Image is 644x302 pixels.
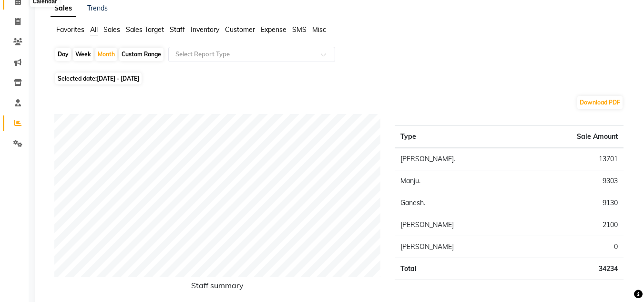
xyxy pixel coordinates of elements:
[577,96,623,109] button: Download PDF
[395,214,522,236] td: [PERSON_NAME]
[522,148,624,170] td: 13701
[522,258,624,280] td: 34234
[522,214,624,236] td: 2100
[126,25,164,34] span: Sales Target
[54,281,380,294] h6: Staff summary
[522,236,624,258] td: 0
[103,25,120,34] span: Sales
[55,73,142,84] span: Selected date:
[395,192,522,214] td: Ganesh.
[170,25,185,34] span: Staff
[292,25,307,34] span: SMS
[119,48,164,61] div: Custom Range
[395,236,522,258] td: [PERSON_NAME]
[522,170,624,192] td: 9303
[395,126,522,148] th: Type
[225,25,255,34] span: Customer
[395,148,522,170] td: [PERSON_NAME].
[87,4,108,12] a: Trends
[191,25,219,34] span: Inventory
[312,25,326,34] span: Misc
[97,75,139,82] span: [DATE] - [DATE]
[55,48,71,61] div: Day
[95,48,117,61] div: Month
[90,25,98,34] span: All
[261,25,286,34] span: Expense
[522,192,624,214] td: 9130
[395,170,522,192] td: Manju.
[73,48,93,61] div: Week
[395,258,522,280] td: Total
[522,126,624,148] th: Sale Amount
[56,25,84,34] span: Favorites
